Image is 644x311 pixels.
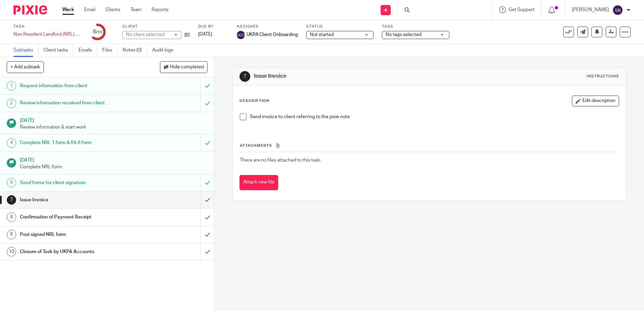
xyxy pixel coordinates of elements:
div: 6 [7,178,16,187]
small: /10 [96,30,102,34]
div: No client selected [126,31,170,38]
p: Description [239,98,269,104]
h1: Post signed NRL form [20,230,136,240]
img: Pixie [13,5,47,14]
a: Email [84,6,95,13]
a: Team [130,6,141,13]
a: Clients [105,6,120,13]
div: 2 [7,99,16,108]
a: Notes (0) [123,44,147,57]
p: [PERSON_NAME] [572,6,609,13]
h1: Request information from client [20,81,136,91]
div: Non Resident Landlord (NRL) Return (NRL1 form) [13,31,81,38]
label: Assignee [237,24,298,29]
h1: Issue Invoice [20,195,136,205]
a: Files [102,44,118,57]
span: Not started [310,32,334,37]
div: Instructions [587,74,619,79]
a: Work [62,6,74,13]
img: svg%3E [612,5,623,15]
button: Hide completed [160,61,207,73]
a: Client tasks [43,44,73,57]
button: Edit description [572,96,619,106]
h1: Issue Invoice [254,73,444,80]
p: Review information & start work [20,124,208,131]
a: Emails [78,44,97,57]
span: No tags selected [386,32,421,37]
label: Task [13,24,81,29]
h1: [DATE] [20,155,208,164]
div: 9 [7,230,16,239]
h1: Review information received from client [20,98,136,108]
p: Complete NRL form [20,164,208,170]
h1: Confirmation of Payment Receipt [20,212,136,222]
span: Get Support [509,7,535,12]
label: Status [306,24,374,29]
span: Hide completed [170,65,204,70]
h1: Send forms for client signature [20,178,136,188]
div: 8 [7,212,16,222]
div: 4 [7,138,16,148]
label: Tags [382,24,449,29]
a: Reports [152,6,168,13]
label: Client [122,24,190,29]
div: 1 [7,81,16,91]
img: svg%3E [237,31,245,39]
div: 6 [93,28,102,36]
p: Send invoice to client referring to the pixie note [250,113,618,120]
h1: Closure of Task by UKPA Accounts [20,247,136,257]
button: + Add subtask [7,61,44,73]
a: Audit logs [152,44,178,57]
span: [DATE] [198,32,212,37]
h1: Complete NRL 1 form & 64-8 form [20,138,136,148]
span: There are no files attached to this task. [240,158,321,163]
div: 7 [7,195,16,205]
h1: [DATE] [20,115,208,124]
button: Attach new file [239,175,278,190]
span: UKPA Client Onboarding [247,31,298,38]
span: Attachments [240,144,272,147]
label: Due by [198,24,228,29]
div: 7 [239,71,250,82]
div: 10 [7,247,16,256]
a: Subtasks [13,44,38,57]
